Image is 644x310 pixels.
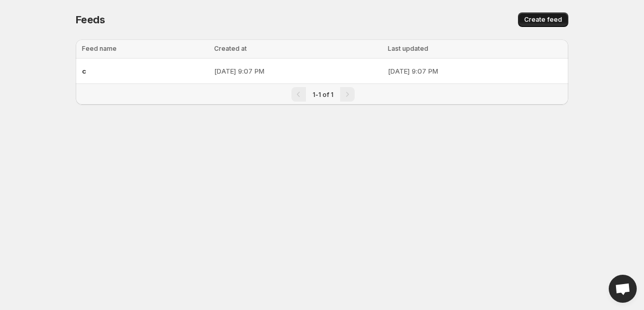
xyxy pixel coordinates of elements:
div: Open chat [609,275,637,303]
span: c [82,67,86,75]
button: Create feed [518,12,568,27]
span: Feed name [82,45,117,52]
span: Create feed [524,16,562,24]
span: 1-1 of 1 [313,91,333,98]
p: [DATE] 9:07 PM [214,66,382,76]
span: Created at [214,45,247,52]
nav: Pagination [76,83,568,105]
p: [DATE] 9:07 PM [388,66,562,76]
span: Feeds [76,13,105,26]
span: Last updated [388,45,428,52]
